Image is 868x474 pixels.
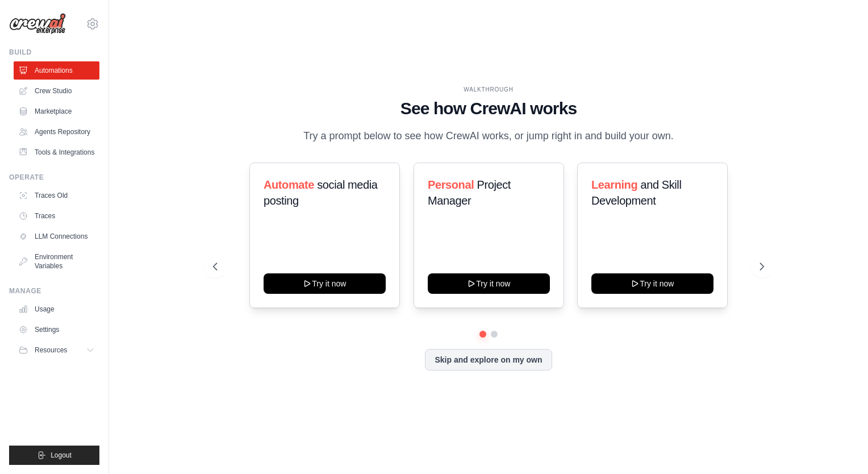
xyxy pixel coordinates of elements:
a: Crew Studio [14,82,99,100]
a: Agents Repository [14,123,99,141]
iframe: Chat Widget [811,419,868,474]
span: Automate [264,178,314,191]
span: Logout [51,451,72,460]
a: Settings [14,321,99,339]
button: Resources [14,341,99,359]
a: Automations [14,61,99,80]
span: Learning [591,178,637,191]
a: Traces Old [14,186,99,205]
span: Personal [428,178,474,191]
a: Usage [14,300,99,318]
span: Project Manager [428,178,511,207]
div: Operate [9,173,99,182]
button: Try it now [428,273,550,294]
button: Logout [9,446,99,465]
a: LLM Connections [14,227,99,246]
span: Resources [35,346,67,355]
button: Skip and explore on my own [425,349,552,371]
div: Build [9,48,99,57]
button: Try it now [264,273,386,294]
a: Environment Variables [14,248,99,275]
a: Traces [14,207,99,225]
div: Manage [9,286,99,296]
img: Logo [9,13,66,35]
p: Try a prompt below to see how CrewAI works, or jump right in and build your own. [298,128,679,144]
a: Tools & Integrations [14,143,99,161]
div: WALKTHROUGH [213,85,764,94]
a: Marketplace [14,102,99,120]
h1: See how CrewAI works [213,98,764,119]
span: social media posting [264,178,378,207]
button: Try it now [591,273,713,294]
